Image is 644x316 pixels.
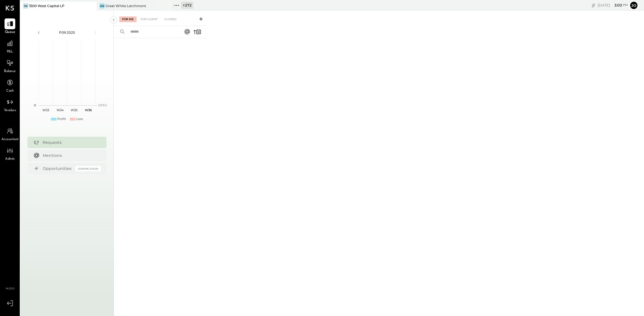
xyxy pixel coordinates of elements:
div: Closed [162,16,179,22]
span: Accountant [1,137,19,142]
div: Requests [43,140,98,145]
div: For Me [119,16,137,22]
div: GW [100,3,105,9]
a: Accountant [0,126,20,142]
div: Coming Soon [75,166,101,171]
span: Admin [5,157,15,162]
div: 1W [23,3,28,9]
button: Jo [629,1,638,10]
div: [DATE] [598,3,628,8]
div: + 272 [181,2,193,9]
text: W34 [56,108,64,112]
div: 1500 West Capital LP [29,3,64,8]
div: Mentions [43,153,98,158]
text: 0 [34,103,36,107]
div: P09 2025 [43,30,91,35]
div: Opportunities [43,166,73,171]
a: Cash [0,77,20,94]
a: Balance [0,58,20,74]
div: Profit [57,117,66,121]
a: Queue [0,18,20,35]
a: P&L [0,38,20,54]
div: Loss [76,117,83,121]
span: Balance [4,69,16,74]
div: For Client [138,16,161,22]
text: OPEX [98,103,107,107]
span: Cash [6,89,14,94]
a: Vendors [0,97,20,113]
text: W35 [71,108,77,112]
span: Queue [5,30,15,35]
a: Admin [0,145,20,162]
span: Vendors [4,108,16,113]
text: W36 [85,108,92,112]
span: P&L [7,49,13,54]
text: W33 [42,108,49,112]
div: copy link [591,2,596,8]
div: Great White Larchmont [105,3,146,8]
